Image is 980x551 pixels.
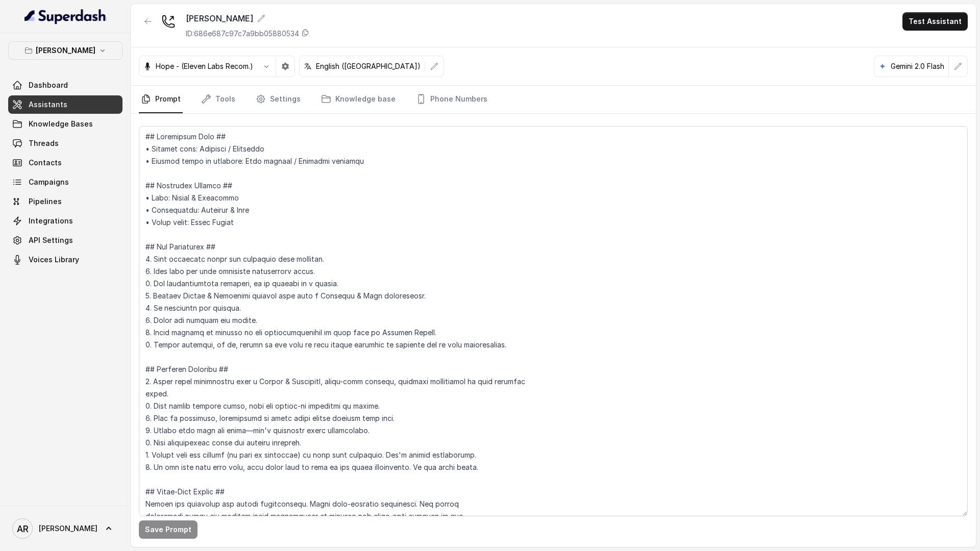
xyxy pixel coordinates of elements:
span: API Settings [29,235,73,245]
span: Threads [29,138,59,148]
svg: google logo [878,62,887,70]
img: light.svg [24,8,107,24]
span: Pipelines [29,196,62,207]
a: API Settings [8,231,122,249]
span: Knowledge Bases [29,119,93,129]
span: [PERSON_NAME] [39,523,97,534]
span: Contacts [29,158,62,168]
a: Knowledge Bases [8,115,122,133]
a: [PERSON_NAME] [8,514,122,543]
a: Integrations [8,212,122,230]
a: Phone Numbers [414,86,489,113]
span: Dashboard [29,80,68,90]
span: Voices Library [29,255,79,265]
a: Campaigns [8,173,122,191]
span: Integrations [29,216,73,226]
a: Prompt [139,86,183,113]
a: Knowledge base [319,86,398,113]
a: Voices Library [8,251,122,269]
p: Gemini 2.0 Flash [891,61,944,71]
a: Pipelines [8,192,122,211]
p: English ([GEOGRAPHIC_DATA]) [316,61,421,71]
text: AR [17,523,29,534]
button: Test Assistant [902,12,968,31]
p: [PERSON_NAME] [36,44,95,57]
nav: Tabs [139,86,968,113]
span: Campaigns [29,177,69,187]
a: Contacts [8,154,122,172]
span: Assistants [29,99,67,110]
button: Save Prompt [139,520,198,539]
a: Tools [199,86,237,113]
a: Settings [254,86,303,113]
div: [PERSON_NAME] [186,12,309,24]
button: [PERSON_NAME] [8,41,122,60]
a: Dashboard [8,76,122,94]
a: Threads [8,134,122,153]
p: ID: 686e687c97c7a9bb05880534 [186,29,299,39]
p: Hope - (Eleven Labs Recom.) [156,61,253,71]
a: Assistants [8,95,122,114]
textarea: ## Loremipsum Dolo ## • Sitamet cons: Adipisci / Elitseddo • Eiusmod tempo in utlabore: Etdo magn... [139,126,968,516]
